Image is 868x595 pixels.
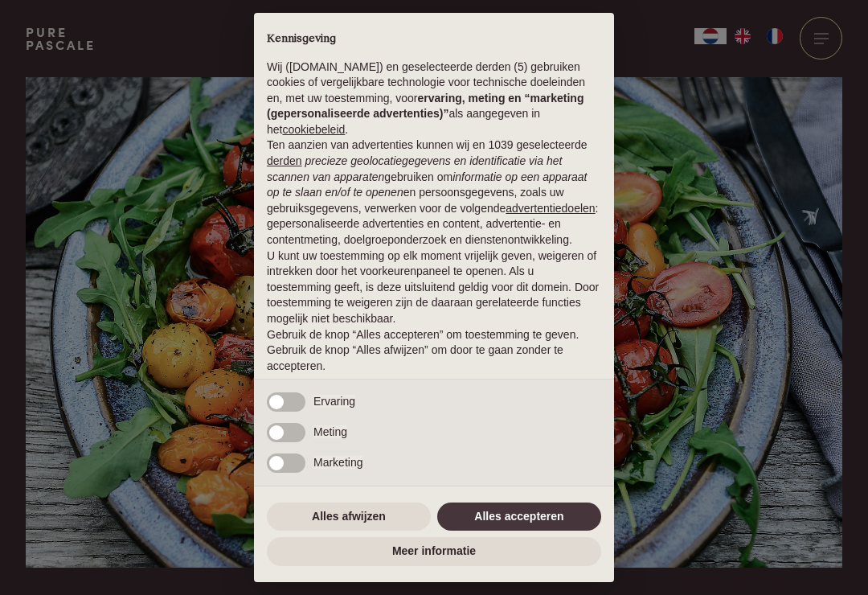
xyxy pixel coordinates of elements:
[267,170,588,199] em: informatie op een apparaat op te slaan en/of te openen
[267,248,601,327] p: U kunt uw toestemming op elk moment vrijelijk geven, weigeren of intrekken door het voorkeurenpan...
[313,456,362,469] span: Marketing
[267,537,601,566] button: Meer informatie
[313,395,355,408] span: Ervaring
[267,32,601,47] h2: Kennisgeving
[267,92,583,121] strong: ervaring, meting en “marketing (gepersonaliseerde advertenties)”
[267,154,302,170] button: derden
[267,154,562,183] em: precieze geolocatiegegevens en identificatie via het scannen van apparaten
[437,503,601,531] button: Alles accepteren
[267,503,431,531] button: Alles afwijzen
[267,59,601,138] p: Wij ([DOMAIN_NAME]) en geselecteerde derden (5) gebruiken cookies of vergelijkbare technologie vo...
[267,327,601,375] p: Gebruik de knop “Alles accepteren” om toestemming te geven. Gebruik de knop “Alles afwijzen” om d...
[313,425,347,438] span: Meting
[282,123,345,136] a: cookiebeleid
[267,137,601,248] p: Ten aanzien van advertenties kunnen wij en 1039 geselecteerde gebruiken om en persoonsgegevens, z...
[506,201,595,217] button: advertentiedoelen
